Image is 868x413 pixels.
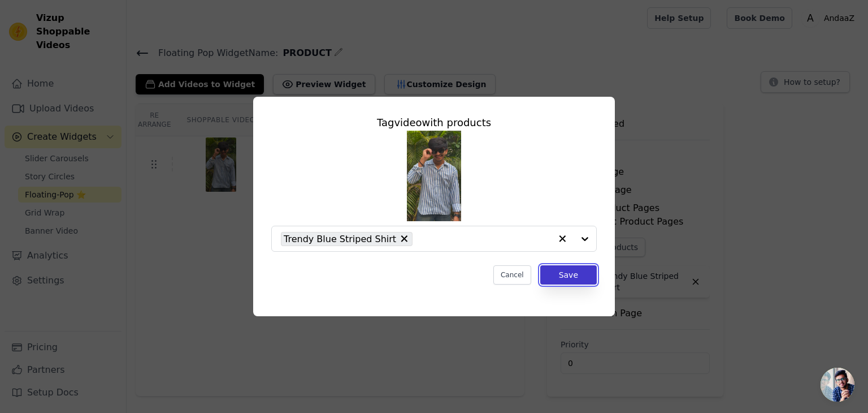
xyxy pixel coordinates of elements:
button: Cancel [493,265,531,285]
a: Open chat [821,368,854,402]
div: Tag video with products [271,115,597,131]
img: vizup-images-08d7.png [407,131,461,221]
span: Trendy Blue Striped Shirt [284,232,396,246]
button: Save [540,265,597,285]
